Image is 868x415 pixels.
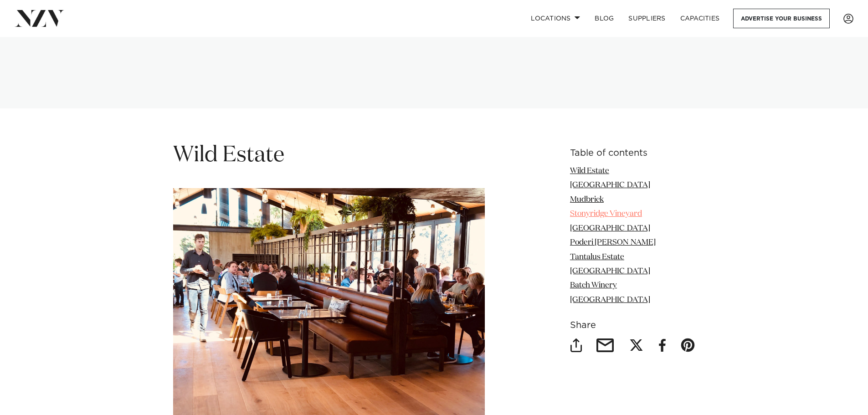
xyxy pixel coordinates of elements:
[621,9,673,28] a: SUPPLIERS
[15,10,64,26] img: nzv-logo.png
[570,253,624,261] a: Tantalus Estate
[570,210,642,218] a: Stonyridge Vineyard
[570,321,695,330] h6: Share
[524,9,587,28] a: Locations
[570,149,695,158] h6: Table of contents
[570,267,650,275] a: [GEOGRAPHIC_DATA]
[570,239,656,246] a: Poderi [PERSON_NAME]
[570,225,650,232] a: [GEOGRAPHIC_DATA]
[570,196,604,204] a: Mudbrick
[570,167,609,175] a: Wild Estate
[570,181,650,189] a: [GEOGRAPHIC_DATA]
[673,9,727,28] a: Capacities
[733,9,830,28] a: Advertise your business
[570,282,617,289] a: Batch Winery
[587,9,621,28] a: BLOG
[173,144,284,166] span: Wild Estate
[570,296,650,304] a: [GEOGRAPHIC_DATA]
